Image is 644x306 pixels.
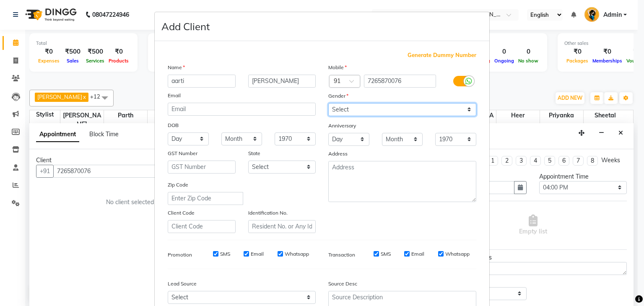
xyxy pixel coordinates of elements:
span: Generate Dummy Number [408,51,476,60]
label: Email [251,250,264,258]
label: Source Desc [328,280,357,288]
label: Identification No. [248,209,288,217]
label: Whatsapp [285,250,309,258]
label: Name [168,64,185,71]
label: SMS [220,250,230,258]
label: Transaction [328,251,355,259]
input: Client Code [168,220,236,233]
label: DOB [168,122,179,129]
label: Anniversary [328,122,356,130]
input: GST Number [168,161,236,174]
label: GST Number [168,150,197,157]
input: Enter Zip Code [168,192,243,205]
label: Email [411,250,424,258]
input: Email [168,103,316,116]
label: Lead Source [168,280,197,288]
input: Last Name [248,75,316,88]
label: Mobile [328,64,347,71]
label: Gender [328,92,348,100]
label: Client Code [168,209,195,217]
h4: Add Client [161,19,210,34]
label: Address [328,150,348,158]
input: First Name [168,75,236,88]
label: Promotion [168,251,192,259]
label: State [248,150,260,157]
label: Whatsapp [445,250,470,258]
label: Email [168,92,181,99]
label: SMS [381,250,391,258]
label: Zip Code [168,181,188,189]
input: Resident No. or Any Id [248,220,316,233]
input: Mobile [364,75,436,88]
